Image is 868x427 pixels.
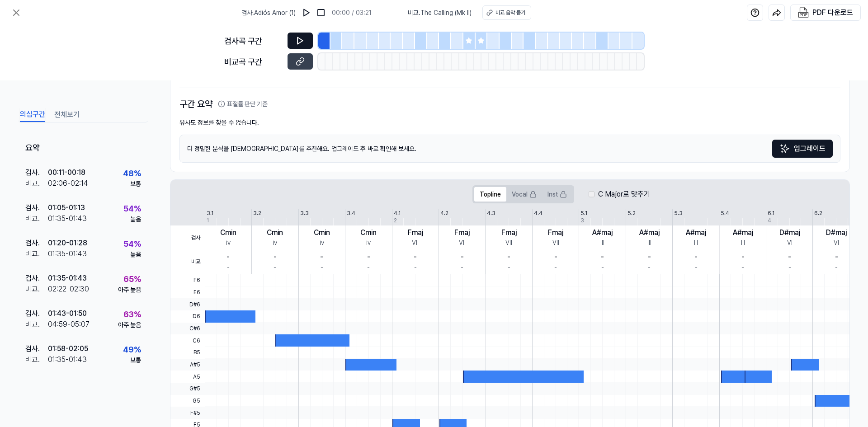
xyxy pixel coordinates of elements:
[321,263,323,272] div: -
[554,252,557,263] div: -
[505,238,512,248] div: VII
[440,209,448,217] div: 4.2
[130,215,141,224] div: 높음
[414,252,417,263] div: -
[179,118,840,127] div: 유사도 정보를 찾을 수 없습니다.
[772,140,833,158] button: 업그레이드
[25,319,48,330] div: 비교 .
[835,252,838,263] div: -
[798,7,809,18] img: PDF Download
[721,209,729,217] div: 5.4
[834,238,839,248] div: VI
[779,143,790,154] img: Sparkles
[482,5,531,20] button: 비교 음악 듣기
[253,209,261,217] div: 3.2
[788,252,791,263] div: -
[25,202,48,213] div: 검사 .
[170,334,205,347] span: C6
[25,284,48,295] div: 비교 .
[130,179,141,189] div: 보통
[25,238,48,249] div: 검사 .
[123,308,141,320] div: 63 %
[170,359,205,371] span: A#5
[25,354,48,365] div: 비교 .
[25,308,48,319] div: 검사 .
[796,5,855,20] button: PDF 다운로드
[600,238,604,248] div: III
[459,238,466,248] div: VII
[302,8,311,17] img: play
[768,216,771,225] div: 4
[25,213,48,224] div: 비교 .
[408,8,472,18] span: 비교 . The Calling (Mk II)
[123,273,141,285] div: 65 %
[506,187,542,202] button: Vocal
[332,8,372,18] div: 00:00 / 03:21
[170,225,205,250] span: 검사
[412,238,419,248] div: VII
[20,108,45,122] button: 의심구간
[733,227,753,238] div: A#maj
[741,252,745,263] div: -
[25,343,48,354] div: 검사 .
[768,209,774,217] div: 6.1
[461,263,463,272] div: -
[598,189,650,200] label: C Major로 맞추기
[48,249,87,259] div: 01:35 - 01:43
[170,395,205,407] span: G5
[170,250,205,274] span: 비교
[118,320,141,330] div: 아주 높음
[367,252,370,263] div: -
[170,286,205,299] span: E6
[227,263,230,272] div: -
[48,178,88,189] div: 02:06 - 02:14
[218,99,268,109] button: 표절률 판단 기준
[170,371,205,383] span: A5
[580,209,587,217] div: 5.1
[170,347,205,359] span: B5
[25,178,48,189] div: 비교 .
[835,263,838,272] div: -
[316,8,325,17] img: stop
[694,238,698,248] div: III
[130,250,141,259] div: 높음
[394,209,401,217] div: 4.1
[25,249,48,259] div: 비교 .
[695,263,698,272] div: -
[366,238,371,248] div: iv
[274,263,276,272] div: -
[360,227,377,238] div: Cmin
[220,227,236,238] div: Cmin
[627,209,636,217] div: 5.2
[54,108,80,122] button: 전체보기
[300,209,309,217] div: 3.3
[601,252,604,263] div: -
[648,252,651,263] div: -
[408,227,423,238] div: Fmaj
[207,209,213,217] div: 3.1
[123,238,141,250] div: 54 %
[170,310,205,323] span: D6
[394,216,397,225] div: 2
[367,263,370,272] div: -
[501,227,517,238] div: Fmaj
[207,216,209,225] div: 1
[48,308,87,319] div: 01:43 - 01:50
[542,187,572,202] button: Inst
[814,209,822,217] div: 6.2
[772,140,833,158] a: Sparkles업그레이드
[320,238,324,248] div: iv
[241,8,296,18] span: 검사 . Adiós Amor (1)
[772,8,781,17] img: share
[347,209,355,217] div: 3.4
[123,202,141,215] div: 54 %
[507,252,510,263] div: -
[48,213,87,224] div: 01:35 - 01:43
[592,227,613,238] div: A#maj
[647,238,651,248] div: III
[534,209,542,217] div: 4.4
[170,407,205,419] span: F#5
[48,343,88,354] div: 01:58 - 02:05
[48,238,87,249] div: 01:20 - 01:28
